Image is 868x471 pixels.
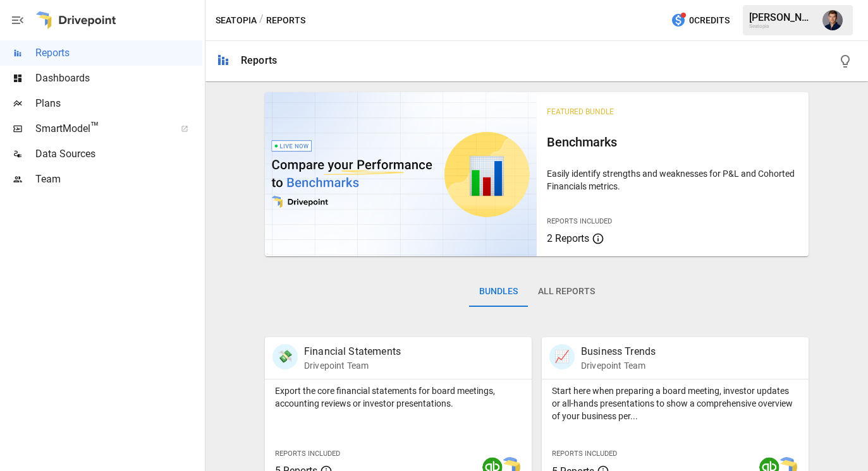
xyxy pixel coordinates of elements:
[90,119,99,135] span: ™
[35,146,202,162] span: Data Sources
[272,344,298,369] div: 💸
[275,450,340,458] span: Reports Included
[304,359,401,372] p: Drivepoint Team
[822,10,843,30] img: Clark Kissiah
[241,54,277,66] div: Reports
[749,23,815,29] div: Seatopia
[581,344,656,359] p: Business Trends
[666,9,735,32] button: 0Credits
[35,172,202,187] span: Team
[547,107,614,116] span: Featured Bundle
[552,385,798,422] p: Start here when preparing a board meeting, investor updates or all-hands presentations to show a ...
[528,277,605,307] button: All Reports
[265,92,537,256] img: video thumbnail
[689,13,730,28] span: 0 Credits
[304,344,401,359] p: Financial Statements
[547,132,798,152] h6: Benchmarks
[549,344,575,369] div: 📈
[547,232,589,244] span: 2 Reports
[581,359,656,372] p: Drivepoint Team
[275,385,522,410] p: Export the core financial statements for board meetings, accounting reviews or investor presentat...
[815,3,850,38] button: Clark Kissiah
[216,13,257,28] button: Seatopia
[547,217,612,225] span: Reports Included
[35,71,202,86] span: Dashboards
[469,277,528,307] button: Bundles
[259,13,264,28] div: /
[547,167,798,193] p: Easily identify strengths and weaknesses for P&L and Cohorted Financials metrics.
[35,121,167,136] span: SmartModel
[552,450,617,458] span: Reports Included
[35,96,202,111] span: Plans
[35,45,202,61] span: Reports
[749,11,815,23] div: [PERSON_NAME]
